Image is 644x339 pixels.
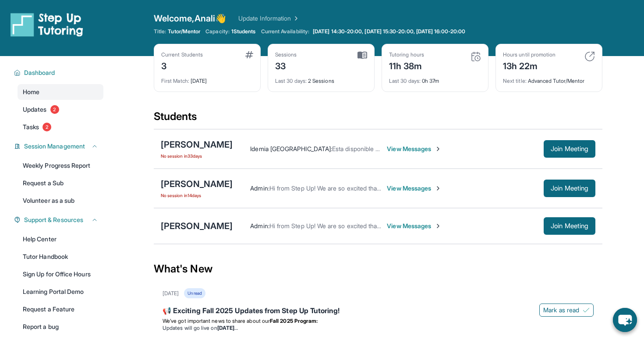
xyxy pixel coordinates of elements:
a: [DATE] 14:30-20:00, [DATE] 15:30-20:00, [DATE] 16:00-20:00 [311,28,467,35]
button: Mark as read [539,304,594,317]
span: Tutor/Mentor [168,28,200,35]
span: View Messages [387,145,442,153]
div: Advanced Tutor/Mentor [503,72,595,85]
div: 11h 38m [389,58,424,72]
span: Join Meeting [551,186,588,191]
div: [DATE] [161,72,253,85]
a: Request a Sub [18,175,103,191]
a: Request a Feature [18,301,103,317]
span: View Messages [387,222,442,230]
img: Chevron-Right [435,145,442,152]
button: Join Meeting [544,140,595,158]
button: Session Management [21,142,98,151]
img: card [584,51,595,62]
div: Current Students [161,51,203,58]
span: Admin : [250,184,269,192]
span: Esta disponible martes y jueves de 4 ha 5 pm [332,145,458,152]
li: Updates will go live on [163,325,594,332]
span: Session Management [24,142,85,151]
span: Last 30 days : [389,78,421,84]
div: [DATE] [163,290,179,297]
span: Last 30 days : [275,78,307,84]
span: Dashboard [24,68,55,77]
div: What's New [154,250,602,288]
img: Chevron-Right [435,222,442,230]
div: [PERSON_NAME] [161,178,233,190]
button: Dashboard [21,68,98,77]
span: We’ve got important news to share about our [163,318,270,324]
a: Home [18,84,103,100]
span: Idemia [GEOGRAPHIC_DATA] : [250,145,332,152]
div: 2 Sessions [275,72,367,85]
button: chat-button [613,308,637,332]
a: Weekly Progress Report [18,158,103,173]
a: Volunteer as a sub [18,193,103,208]
a: Tutor Handbook [18,249,103,265]
span: Capacity: [205,28,230,35]
div: 3 [161,58,203,72]
div: 0h 37m [389,72,481,85]
div: Unread [184,288,205,298]
div: 33 [275,58,297,72]
div: 13h 22m [503,58,556,72]
img: card [245,51,253,58]
span: No session in 33 days [161,152,233,159]
span: Admin : [250,222,269,230]
span: No session in 14 days [161,192,233,199]
span: Support & Resources [24,215,83,224]
button: Support & Resources [21,215,98,224]
div: Hours until promotion [503,51,556,58]
div: [PERSON_NAME] [161,220,233,232]
span: Join Meeting [551,146,588,152]
a: Updates2 [18,102,103,117]
a: Sign Up for Office Hours [18,266,103,282]
img: card [471,51,481,62]
span: Welcome, Anali 👋 [154,12,226,25]
span: Title: [154,28,166,35]
span: 1 Students [231,28,256,35]
img: logo [11,12,83,37]
span: Updates [23,105,47,114]
a: Tasks2 [18,119,103,135]
span: Tasks [23,123,39,131]
span: [DATE] 14:30-20:00, [DATE] 15:30-20:00, [DATE] 16:00-20:00 [313,28,465,35]
a: Learning Portal Demo [18,284,103,300]
img: Mark as read [583,307,590,314]
span: 2 [42,123,51,131]
a: Update Information [238,14,300,23]
button: Join Meeting [544,217,595,235]
div: [PERSON_NAME] [161,138,233,151]
span: First Match : [161,78,189,84]
strong: Fall 2025 Program: [270,318,318,324]
img: card [357,51,367,59]
div: Sessions [275,51,297,58]
button: Join Meeting [544,180,595,197]
span: Current Availability: [261,28,309,35]
span: Join Meeting [551,223,588,229]
div: Students [154,109,602,129]
span: Home [23,88,39,96]
strong: [DATE] [217,325,238,331]
span: Mark as read [543,306,579,314]
a: Report a bug [18,319,103,335]
span: View Messages [387,184,442,193]
div: Tutoring hours [389,51,424,58]
a: Help Center [18,231,103,247]
img: Chevron Right [291,14,300,23]
div: 📢 Exciting Fall 2025 Updates from Step Up Tutoring! [163,305,594,318]
span: 2 [50,105,59,114]
span: Next title : [503,78,527,84]
img: Chevron-Right [435,185,442,192]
